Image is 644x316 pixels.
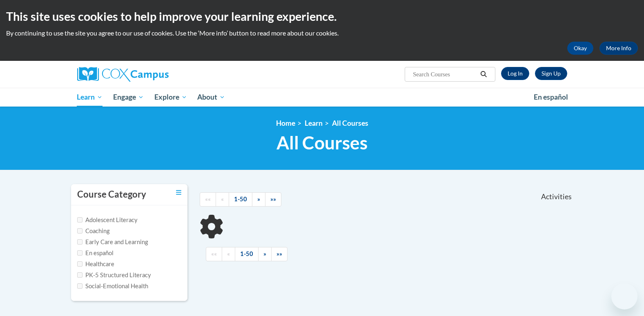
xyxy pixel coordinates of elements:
label: En español [77,249,114,258]
a: 1-50 [235,247,258,261]
a: All Courses [332,119,368,127]
span: » [263,250,266,257]
a: About [192,88,230,107]
a: Home [276,119,295,127]
iframe: Button to launch messaging window [611,283,637,309]
button: Okay [567,42,593,55]
span: About [197,92,225,102]
span: »» [270,196,276,203]
h2: This site uses cookies to help improve your learning experience. [6,8,638,24]
span: Engage [113,92,144,102]
p: By continuing to use the site you agree to our use of cookies. Use the ‘More info’ button to read... [6,29,638,38]
span: « [221,196,224,203]
a: Next [252,192,265,207]
button: Search [477,69,490,79]
input: Checkbox for Options [77,283,82,289]
span: Learn [77,92,103,102]
a: Learn [305,119,323,127]
label: Coaching [77,227,109,236]
a: Log In [501,67,529,80]
input: Checkbox for Options [77,217,82,223]
label: Healthcare [77,260,114,269]
label: Social-Emotional Health [77,282,148,291]
span: Explore [154,92,187,102]
a: Begining [206,247,222,261]
a: Toggle collapse [176,188,181,197]
a: Register [535,67,567,80]
span: «« [205,196,211,203]
label: PK-5 Structured Literacy [77,271,151,280]
span: En español [534,93,568,101]
span: »» [276,250,282,257]
a: More Info [599,42,638,55]
a: Explore [149,88,192,107]
input: Checkbox for Options [77,272,82,278]
a: Next [258,247,272,261]
a: Engage [108,88,149,107]
label: Adolescent Literacy [77,216,138,225]
div: Main menu [65,88,579,107]
a: Begining [200,192,216,207]
h3: Course Category [77,188,146,201]
span: « [227,250,230,257]
a: Cox Campus [77,67,232,82]
label: Early Care and Learning [77,238,148,247]
span: Activities [541,192,572,201]
a: Learn [72,88,108,107]
a: 1-50 [229,192,252,207]
a: End [265,192,281,207]
a: Previous [222,247,235,261]
input: Checkbox for Options [77,239,82,245]
a: End [271,247,287,261]
input: Checkbox for Options [77,261,82,267]
span: » [257,196,260,203]
input: Search Courses [412,69,477,79]
span: All Courses [276,132,368,154]
img: Cox Campus [77,67,169,82]
input: Checkbox for Options [77,228,82,234]
input: Checkbox for Options [77,250,82,256]
span: «« [211,250,217,257]
a: En español [528,89,573,106]
a: Previous [216,192,229,207]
